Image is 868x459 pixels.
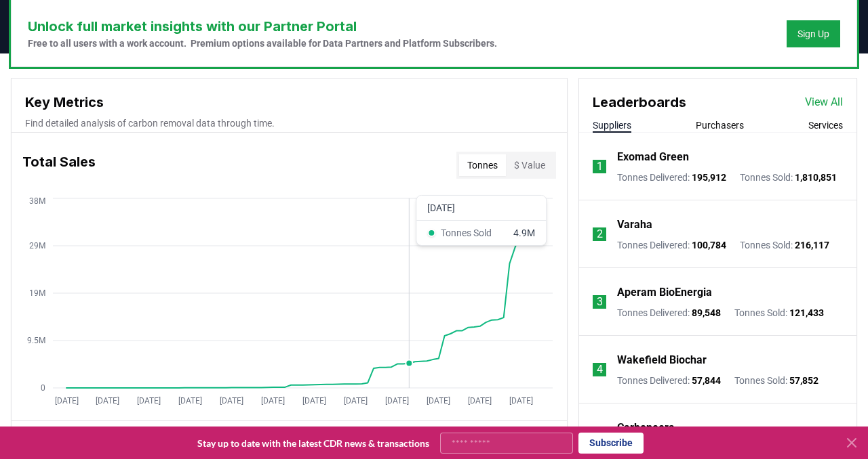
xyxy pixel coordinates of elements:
[789,375,818,386] span: 57,852
[740,171,837,184] p: Tonnes Sold :
[692,375,721,386] span: 57,844
[787,20,840,47] button: Sign Up
[617,238,726,252] p: Tonnes Delivered :
[22,152,96,179] h3: Total Sales
[220,396,243,406] tspan: [DATE]
[29,288,45,298] tspan: 19M
[593,118,631,132] button: Suppliers
[617,420,674,436] a: Carboneers
[795,172,837,183] span: 1,810,851
[734,374,818,387] p: Tonnes Sold :
[740,238,829,252] p: Tonnes Sold :
[692,240,726,250] span: 100,784
[261,396,285,406] tspan: [DATE]
[178,396,202,406] tspan: [DATE]
[593,92,686,112] h3: Leaderboards
[28,37,497,50] p: Free to all users with a work account. Premium options available for Data Partners and Platform S...
[597,158,603,175] p: 1
[617,171,726,184] p: Tonnes Delivered :
[617,284,712,301] a: Aperam BioEnergia
[25,92,553,112] h3: Key Metrics
[55,396,79,406] tspan: [DATE]
[25,116,553,130] p: Find detailed analysis of carbon removal data through time.
[28,16,497,37] h3: Unlock full market insights with our Partner Portal
[597,294,603,310] p: 3
[597,362,603,378] p: 4
[29,196,45,206] tspan: 38M
[344,396,368,406] tspan: [DATE]
[692,307,721,318] span: 89,548
[617,149,689,165] a: Exomad Green
[137,396,161,406] tspan: [DATE]
[795,240,829,250] span: 216,117
[27,336,45,345] tspan: 9.5M
[789,307,824,318] span: 121,433
[734,306,824,320] p: Tonnes Sold :
[506,154,553,176] button: $ Value
[459,154,506,176] button: Tonnes
[597,226,603,242] p: 2
[617,374,721,387] p: Tonnes Delivered :
[41,383,45,393] tspan: 0
[385,396,409,406] tspan: [DATE]
[302,396,326,406] tspan: [DATE]
[805,94,843,110] a: View All
[692,172,726,183] span: 195,912
[808,118,843,132] button: Services
[96,396,119,406] tspan: [DATE]
[29,241,45,250] tspan: 29M
[617,217,652,233] a: Varaha
[797,27,829,41] a: Sign Up
[509,396,533,406] tspan: [DATE]
[427,396,450,406] tspan: [DATE]
[696,118,744,132] button: Purchasers
[468,396,492,406] tspan: [DATE]
[617,352,707,368] a: Wakefield Biochar
[617,306,721,320] p: Tonnes Delivered :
